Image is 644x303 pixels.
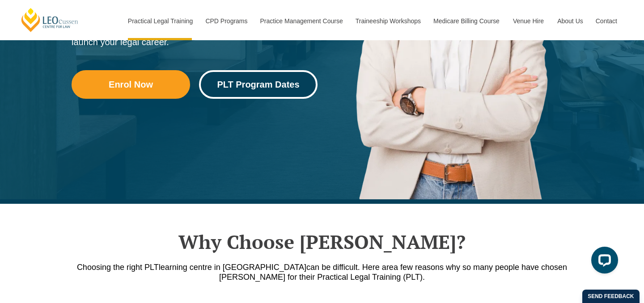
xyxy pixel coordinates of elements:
[427,2,506,40] a: Medicare Billing Course
[67,262,577,282] p: a few reasons why so many people have chosen [PERSON_NAME] for their Practical Legal Training (PLT).
[20,7,80,33] a: [PERSON_NAME] Centre for Law
[159,263,306,272] span: learning centre in [GEOGRAPHIC_DATA]
[72,70,190,99] a: Enrol Now
[77,263,159,272] span: Choosing the right PLT
[349,2,427,40] a: Traineeship Workshops
[551,2,589,40] a: About Us
[109,80,153,89] span: Enrol Now
[584,243,622,281] iframe: LiveChat chat widget
[67,231,577,253] h2: Why Choose [PERSON_NAME]?
[254,2,349,40] a: Practice Management Course
[306,263,394,272] span: can be difficult. Here are
[506,2,551,40] a: Venue Hire
[121,2,199,40] a: Practical Legal Training
[199,2,253,40] a: CPD Programs
[217,80,299,89] span: PLT Program Dates
[199,70,318,99] a: PLT Program Dates
[589,2,624,40] a: Contact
